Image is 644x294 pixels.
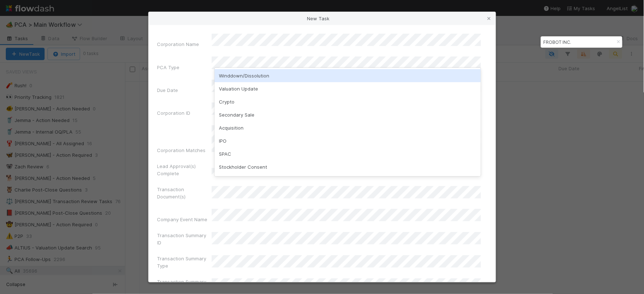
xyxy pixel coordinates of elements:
div: Secondary Sale [215,108,481,121]
label: Transaction Summary ID [157,232,212,246]
label: Due Date [157,87,178,94]
label: Corporation ID [157,109,191,117]
div: IPO [215,134,481,147]
div: SPAC [215,147,481,160]
div: Stockholder Consent [215,160,481,173]
div: Acquisition [215,121,481,134]
div: Valuation Update [215,82,481,95]
label: Company Event Name [157,216,208,223]
label: Lead Approval(s) Complete [157,163,212,177]
div: Crypto [215,95,481,108]
div: Re-Domicile [215,173,481,186]
label: Transaction Document(s) [157,186,212,200]
label: PCA Type [157,64,180,71]
label: Corporation Matches [157,147,206,154]
div: New Task [149,12,496,25]
input: Search... [542,38,615,46]
label: Corporation Name [157,41,199,48]
div: Winddown/Dissolution [215,69,481,82]
label: Transaction Summary Type [157,255,212,269]
label: Transaction Summary Path [157,278,212,293]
